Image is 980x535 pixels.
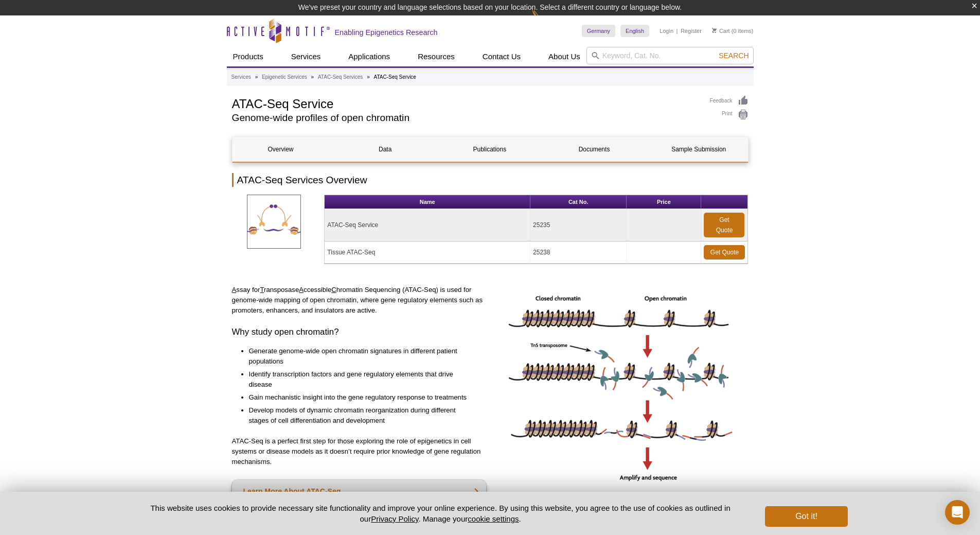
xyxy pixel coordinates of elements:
[412,47,461,66] a: Resources
[371,514,418,523] a: Privacy Policy
[542,47,586,66] a: About Us
[133,503,749,524] p: This website uses cookies to provide necessary site functionality and improve your online experie...
[260,286,264,294] u: T
[719,51,749,60] span: Search
[311,74,314,80] li: »
[255,74,258,80] li: »
[232,173,749,187] h2: ATAC-Seq Services Overview
[299,286,304,294] u: A
[262,73,307,82] a: Epigenetic Services
[710,95,749,107] a: Feedback
[247,195,301,249] img: ATAC-SeqServices
[232,285,487,316] p: ssay for ransposase ccessible hromatin Sequencing (ATAC-Seq) is used for genome-wide mapping of o...
[227,47,270,66] a: Products
[468,514,519,523] button: cookie settings
[232,113,700,123] h2: Genome-wide profiles of open chromatin
[232,326,487,338] h3: Why study open chromatin?
[233,137,329,162] a: Overview
[249,405,476,426] li: Develop models of dynamic chromatin reorganization during different stages of cell differentiatio...
[232,95,700,111] h1: ATAC-Seq Service
[765,506,847,527] button: Got it!
[325,209,530,241] td: ATAC-Seq Service
[712,25,754,37] li: (0 items)
[441,137,538,162] a: Publications
[374,74,416,80] li: ATAC-Seq Service
[249,346,476,367] li: Generate genome-wide open chromatin signatures in different patient populations
[231,73,251,82] a: Services
[586,47,754,64] input: Keyword, Cat. No.
[627,195,701,209] th: Price
[232,480,487,503] a: Learn More About ATAC-Seq
[232,436,487,467] p: ATAC-Seq is a perfect first step for those exploring the role of epigenetics in cell systems or d...
[531,8,559,32] img: Change Here
[582,25,615,37] a: Germany
[945,500,970,525] div: Open Intercom Messenger
[476,47,527,66] a: Contact Us
[712,28,717,33] img: Your Cart
[704,213,744,237] a: Get Quote
[712,27,730,34] a: Cart
[530,195,627,209] th: Cat No.
[285,47,327,66] a: Services
[716,51,752,60] button: Search
[620,25,649,37] a: English
[325,241,530,264] td: Tissue ATAC-Seq
[505,285,737,485] img: ATAC-Seq image
[249,369,476,390] li: Identify transcription factors and gene regulatory elements that drive disease
[650,137,747,162] a: Sample Submission
[342,47,396,66] a: Applications
[232,286,237,294] u: A
[335,28,438,37] h2: Enabling Epigenetics Research
[337,137,434,162] a: Data
[681,27,702,34] a: Register
[710,109,749,120] a: Print
[249,392,476,403] li: Gain mechanistic insight into the gene regulatory response to treatments
[331,286,336,294] u: C
[318,73,363,82] a: ATAC-Seq Services
[367,74,370,80] li: »
[546,137,643,162] a: Documents
[704,245,745,260] a: Get Quote
[325,195,530,209] th: Name
[676,25,678,37] li: |
[530,209,627,241] td: 25235
[530,241,627,264] td: 25238
[660,27,673,34] a: Login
